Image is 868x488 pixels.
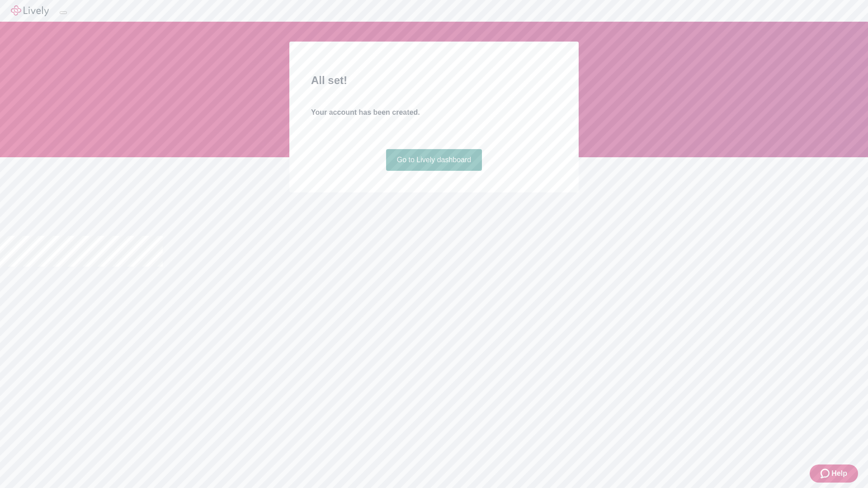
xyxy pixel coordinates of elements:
[831,468,847,479] span: Help
[11,5,49,16] img: Lively
[386,149,482,171] a: Go to Lively dashboard
[821,468,831,479] svg: Zendesk support icon
[60,11,67,14] button: Log out
[311,107,557,118] h4: Your account has been created.
[810,465,858,483] button: Zendesk support iconHelp
[311,72,557,89] h2: All set!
